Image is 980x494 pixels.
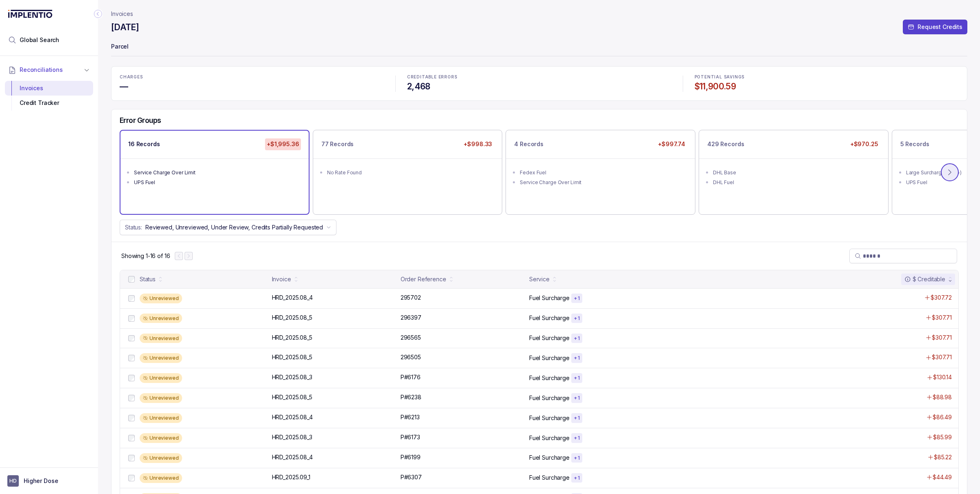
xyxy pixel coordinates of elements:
input: checkbox-checkbox [128,295,135,302]
p: P#6238 [401,393,421,401]
p: $44.49 [933,473,952,481]
p: + 1 [574,415,580,421]
p: + 1 [574,355,580,361]
p: + 1 [574,455,580,461]
input: checkbox-checkbox [128,276,135,283]
button: Status:Reviewed, Unreviewed, Under Review, Credits Partially Requested [120,220,336,235]
p: 4 Records [514,140,543,148]
p: Fuel Surcharge [529,314,570,322]
p: Fuel Surcharge [529,474,570,482]
p: 296565 [401,334,421,342]
button: Request Credits [903,20,967,34]
p: 296505 [401,353,421,361]
p: Fuel Surcharge [529,394,570,402]
p: HRD_2025.08_3 [272,433,312,441]
p: HRD_2025.08_5 [272,353,312,361]
div: DHL Fuel [713,178,879,187]
p: Fuel Surcharge [529,334,570,342]
p: Parcel [111,39,967,56]
p: HRD_2025.08_4 [272,294,313,302]
div: Status [140,275,156,283]
div: $ Creditable [904,275,945,283]
div: Unreviewed [140,353,182,363]
p: Request Credits [918,23,962,31]
h4: [DATE] [111,22,139,33]
input: checkbox-checkbox [128,395,135,401]
div: Invoices [11,81,87,96]
p: Showing 1-16 of 16 [121,252,170,260]
p: +$998.33 [462,138,494,150]
p: Fuel Surcharge [529,374,570,382]
p: HRD_2025.09_1 [272,473,310,481]
div: Service [529,275,550,283]
p: CREDITABLE ERRORS [407,75,671,80]
button: User initialsHigher Dose [7,475,91,487]
div: Service Charge Over Limit [520,178,686,187]
p: + 1 [574,295,580,302]
p: $130.14 [933,373,952,381]
p: +$997.74 [656,138,687,150]
div: Unreviewed [140,473,182,483]
div: Unreviewed [140,334,182,343]
p: Fuel Surcharge [529,354,570,362]
p: Reviewed, Unreviewed, Under Review, Credits Partially Requested [145,223,323,231]
p: HRD_2025.08_5 [272,334,312,342]
p: Fuel Surcharge [529,294,570,302]
input: checkbox-checkbox [128,315,135,322]
span: Reconciliations [20,66,63,74]
p: P#6176 [401,373,421,381]
p: $307.72 [931,294,952,302]
div: Unreviewed [140,373,182,383]
p: HRD_2025.08_4 [272,413,313,421]
nav: breadcrumb [111,10,133,18]
p: $88.98 [933,393,952,401]
p: Higher Dose [24,477,58,485]
p: 429 Records [707,140,744,148]
input: checkbox-checkbox [128,415,135,421]
div: Reconciliations [5,79,93,112]
input: checkbox-checkbox [128,475,135,481]
p: P#6199 [401,453,421,461]
p: Fuel Surcharge [529,414,570,422]
p: + 1 [574,435,580,441]
div: Service Charge Over Limit [134,169,300,177]
p: $85.99 [933,433,952,441]
p: Status: [125,223,142,231]
div: Invoice [272,275,291,283]
p: P#6213 [401,413,420,421]
input: checkbox-checkbox [128,435,135,441]
p: $307.71 [932,353,952,361]
div: Fedex Fuel [520,169,686,177]
p: 16 Records [128,140,160,148]
a: Invoices [111,10,133,18]
p: P#6307 [401,473,422,481]
p: HRD_2025.08_5 [272,314,312,322]
p: $307.71 [932,314,952,322]
div: Unreviewed [140,294,182,303]
p: HRD_2025.08_4 [272,453,313,461]
div: Credit Tracker [11,96,87,110]
p: 295702 [401,294,421,302]
p: $86.49 [933,413,952,421]
p: +$970.25 [849,138,880,150]
h4: 2,468 [407,81,671,92]
div: Unreviewed [140,433,182,443]
div: Unreviewed [140,393,182,403]
input: checkbox-checkbox [128,375,135,381]
p: HRD_2025.08_3 [272,373,312,381]
div: Remaining page entries [121,252,170,260]
p: Fuel Surcharge [529,454,570,462]
h5: Error Groups [120,116,161,125]
div: No Rate Found [327,169,493,177]
div: Unreviewed [140,314,182,323]
p: 77 Records [321,140,354,148]
h4: $11,900.59 [695,81,959,92]
p: 296397 [401,314,421,322]
p: + 1 [574,315,580,322]
p: + 1 [574,395,580,401]
p: + 1 [574,335,580,342]
div: Order Reference [401,275,446,283]
p: 5 Records [900,140,929,148]
p: + 1 [574,475,580,481]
